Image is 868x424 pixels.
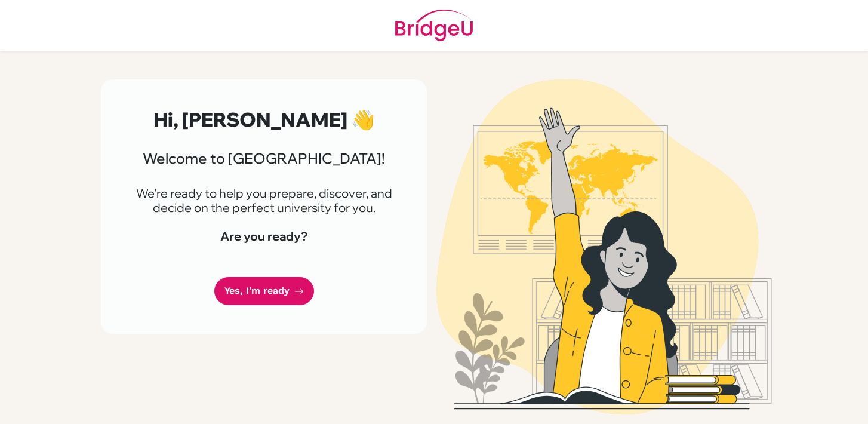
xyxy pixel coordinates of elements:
a: Yes, I'm ready [214,277,314,305]
h3: Welcome to [GEOGRAPHIC_DATA]! [130,150,398,167]
h2: Hi, [PERSON_NAME] 👋 [130,108,398,131]
p: We're ready to help you prepare, discover, and decide on the perfect university for you. [130,186,398,215]
h4: Are you ready? [130,229,398,244]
